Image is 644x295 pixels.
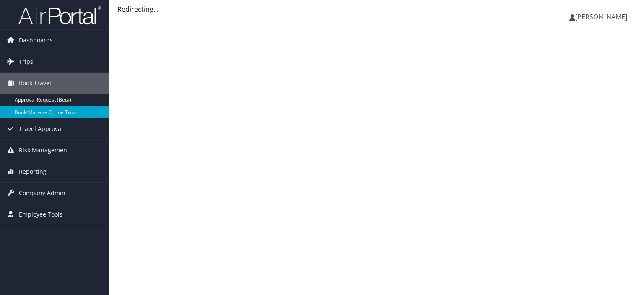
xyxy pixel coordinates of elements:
[19,118,63,139] span: Travel Approval
[19,73,51,94] span: Book Travel
[575,12,627,21] span: [PERSON_NAME]
[19,161,47,182] span: Reporting
[19,140,69,161] span: Risk Management
[117,4,636,14] div: Redirecting...
[18,5,102,25] img: airportal-logo.png
[19,51,33,72] span: Trips
[569,4,636,29] a: [PERSON_NAME]
[19,204,62,225] span: Employee Tools
[19,183,65,204] span: Company Admin
[19,30,53,51] span: Dashboards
